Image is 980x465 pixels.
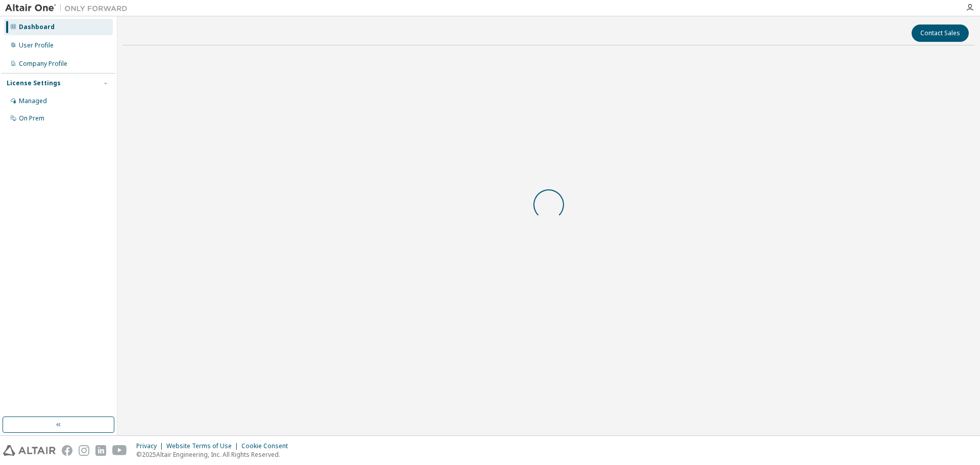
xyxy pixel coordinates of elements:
div: Website Terms of Use [166,442,241,450]
div: License Settings [7,79,61,87]
p: © 2025 Altair Engineering, Inc. All Rights Reserved. [136,450,294,459]
div: Cookie Consent [241,442,294,450]
img: instagram.svg [79,445,89,456]
img: facebook.svg [62,445,72,456]
img: linkedin.svg [95,445,106,456]
img: Altair One [5,3,133,13]
img: altair_logo.svg [3,445,56,456]
button: Contact Sales [912,25,969,42]
div: On Prem [19,114,44,123]
div: Company Profile [19,60,67,68]
div: Dashboard [19,23,55,31]
div: Privacy [136,442,166,450]
div: User Profile [19,41,54,50]
img: youtube.svg [112,445,127,456]
div: Managed [19,97,47,105]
